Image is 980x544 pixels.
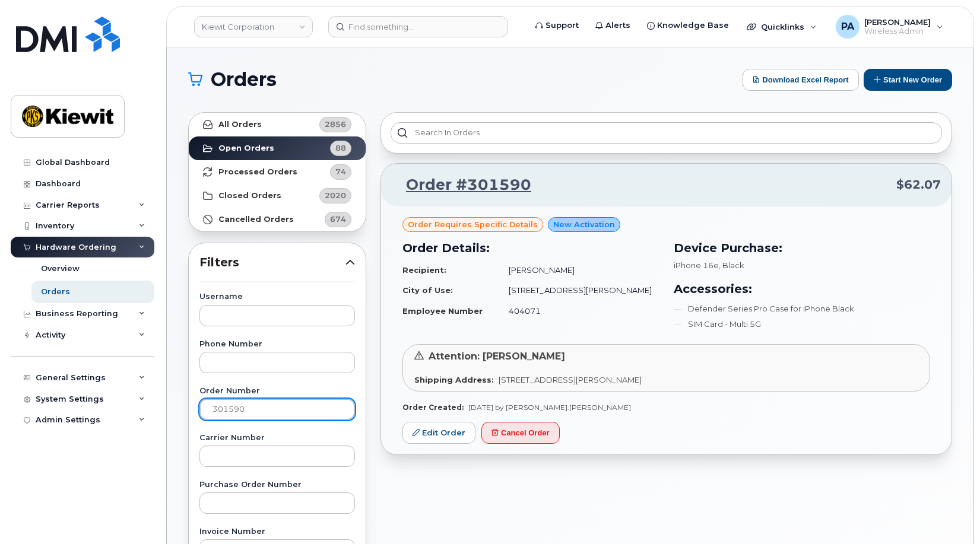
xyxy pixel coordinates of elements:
td: [PERSON_NAME] [498,260,659,281]
span: Filters [199,254,345,271]
label: Phone Number [199,341,355,348]
iframe: Messenger Launcher [928,492,971,535]
label: Order Number [199,387,355,395]
strong: Employee Number [402,306,483,316]
strong: Cancelled Orders [218,215,294,224]
strong: Closed Orders [218,191,281,201]
label: Invoice Number [199,528,355,536]
a: Edit Order [402,422,475,444]
a: Closed Orders2020 [189,184,366,208]
strong: Processed Orders [218,167,297,177]
a: Order #301590 [392,174,531,196]
span: 2856 [325,119,346,130]
a: Processed Orders74 [189,160,366,184]
span: Order requires Specific details [408,219,538,230]
label: Carrier Number [199,434,355,442]
span: 88 [335,142,346,154]
td: [STREET_ADDRESS][PERSON_NAME] [498,280,659,301]
span: [STREET_ADDRESS][PERSON_NAME] [499,375,642,384]
label: Purchase Order Number [199,481,355,489]
span: , Black [719,260,744,270]
span: 2020 [325,190,346,201]
li: SIM Card - Multi 5G [674,319,931,330]
li: Defender Series Pro Case for iPhone Black [674,303,931,314]
strong: Order Created: [402,403,464,412]
strong: Recipient: [402,265,446,275]
span: [DATE] by [PERSON_NAME].[PERSON_NAME] [468,403,631,412]
button: Start New Order [864,69,952,91]
span: Orders [211,71,277,88]
strong: City of Use: [402,285,453,295]
strong: All Orders [218,120,262,129]
span: 74 [335,166,346,177]
a: Open Orders88 [189,136,366,160]
button: Download Excel Report [743,69,859,91]
span: iPhone 16e [674,260,719,270]
td: 404071 [498,301,659,322]
input: Search in orders [391,122,942,144]
span: New Activation [553,219,615,230]
h3: Order Details: [402,239,659,257]
span: Attention: [PERSON_NAME] [429,351,565,362]
button: Cancel Order [481,422,560,444]
h3: Device Purchase: [674,239,931,257]
strong: Open Orders [218,144,274,153]
span: 674 [330,214,346,225]
span: $62.07 [896,176,941,193]
label: Username [199,293,355,301]
h3: Accessories: [674,280,931,298]
a: Cancelled Orders674 [189,208,366,231]
strong: Shipping Address: [414,375,494,384]
a: All Orders2856 [189,113,366,136]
